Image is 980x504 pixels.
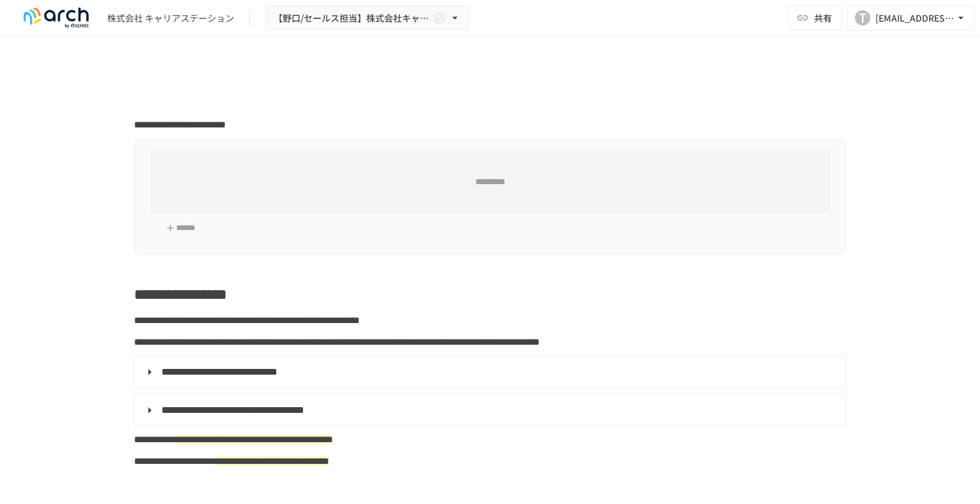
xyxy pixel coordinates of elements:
[107,11,234,25] div: 株式会社 キャリアステーション
[15,8,97,28] img: logo-default@2x-9cf2c760.svg
[789,5,842,31] button: 共有
[875,10,954,26] div: [EMAIL_ADDRESS][DOMAIN_NAME]
[274,10,431,26] span: 【野口/セールス担当】株式会社キャリアステーション様_初期設定サポート
[265,6,470,31] button: 【野口/セールス担当】株式会社キャリアステーション様_初期設定サポート
[814,11,832,25] span: 共有
[847,5,975,31] button: T[EMAIL_ADDRESS][DOMAIN_NAME]
[855,10,870,25] div: T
